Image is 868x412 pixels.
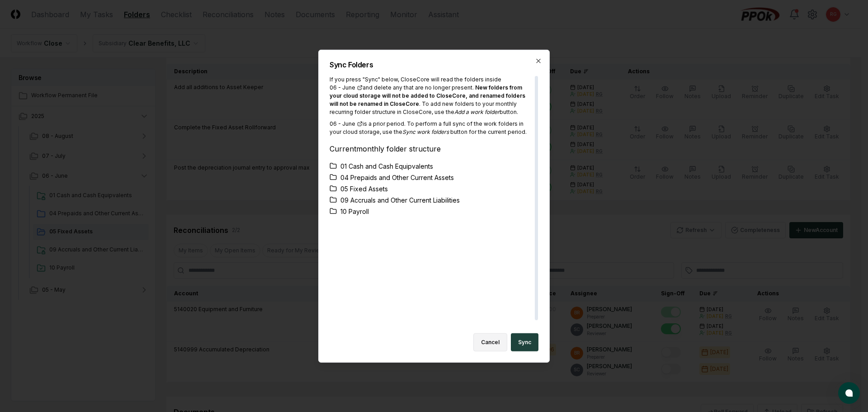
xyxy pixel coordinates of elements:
[340,161,433,170] span: 01 Cash and Cash Equipvalents
[340,184,388,193] span: 05 Fixed Assets
[402,128,449,135] span: Sync work folders
[454,108,500,115] span: Add a work folder
[340,172,454,182] span: 04 Prepaids and Other Current Assets
[340,195,460,204] span: 09 Accruals and Other Current Liabilities
[473,333,507,351] button: Cancel
[330,119,535,136] p: is a prior period. To perform a full sync of the work folders in your cloud storage, use the butt...
[340,206,369,216] span: 10 Payroll
[511,333,538,351] button: Sync
[330,84,525,107] span: New folders from your cloud storage will not be added to CloseCore, and renamed folders will not ...
[330,119,355,128] span: 06 - June
[330,83,355,91] span: 06 - June
[330,143,535,154] div: Current monthly folder structure
[330,83,363,91] a: 06 - June
[330,119,363,128] a: 06 - June
[330,75,535,116] p: If you press "Sync" below, CloseCore will read the folders inside and delete any that are no long...
[330,61,538,68] h2: Sync Folders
